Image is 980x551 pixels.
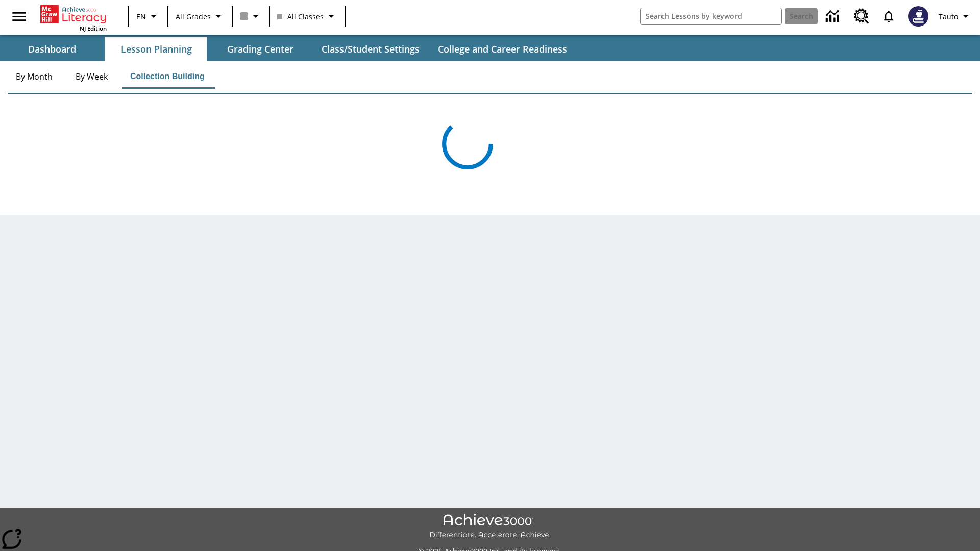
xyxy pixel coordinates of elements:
[209,37,311,61] button: Grading Center
[1,37,103,61] button: Dashboard
[939,11,958,22] span: Tauto
[122,64,213,89] button: Collection Building
[429,514,551,540] img: Achieve3000 Differentiate Accelerate Achieve
[908,6,928,27] img: Avatar
[848,3,875,30] a: Resource Center, Will open in new tab
[80,24,107,32] span: NJ Edition
[875,3,902,30] a: Notifications
[277,11,324,22] span: All Classes
[820,3,848,31] a: Data Center
[4,2,34,32] button: Open side menu
[171,7,229,26] button: Grade: All Grades, Select a grade
[105,37,207,61] button: Lesson Planning
[136,11,146,22] span: EN
[176,11,211,22] span: All Grades
[273,7,341,26] button: Class: All Classes, Select your class
[132,7,164,26] button: Language: EN, Select a language
[902,3,935,30] button: Select a new avatar
[641,8,781,24] input: search field
[40,4,107,24] a: Home
[40,3,107,32] div: Home
[935,7,976,26] button: Profile/Settings
[8,64,61,89] button: By Month
[430,37,575,61] button: College and Career Readiness
[66,64,117,89] button: By Week
[313,37,428,61] button: Class/Student Settings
